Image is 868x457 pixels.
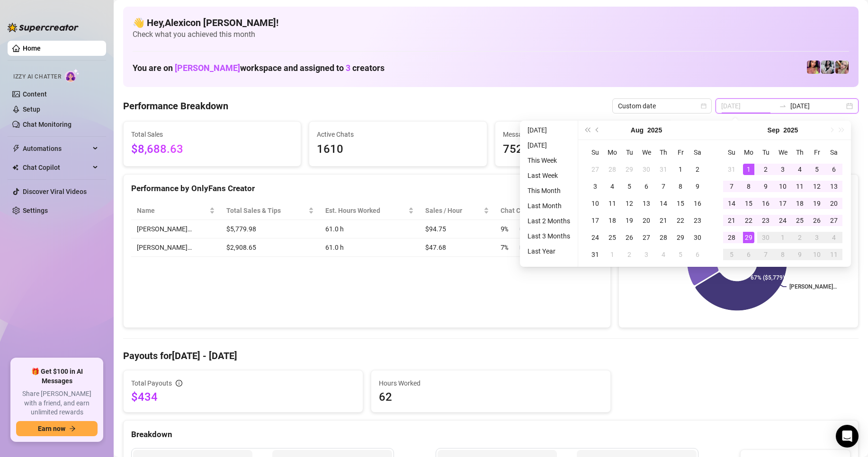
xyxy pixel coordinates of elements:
[131,389,355,404] span: $434
[607,198,618,209] div: 11
[825,229,842,246] td: 2025-10-04
[791,144,808,161] th: Th
[689,144,706,161] th: Sa
[624,181,635,192] div: 5
[794,198,805,209] div: 18
[524,246,574,257] li: Last Year
[774,144,791,161] th: We
[320,238,420,257] td: 61.0 h
[757,144,774,161] th: Tu
[226,205,306,216] span: Total Sales & Tips
[723,212,740,229] td: 2025-09-21
[743,164,754,175] div: 1
[811,215,823,226] div: 26
[420,220,495,238] td: $94.75
[587,161,604,178] td: 2025-07-27
[675,249,686,260] div: 5
[655,212,672,229] td: 2025-08-21
[320,220,420,238] td: 61.0 h
[726,198,737,209] div: 14
[641,215,652,226] div: 20
[587,144,604,161] th: Su
[836,425,859,448] div: Open Intercom Messenger
[791,229,808,246] td: 2025-10-02
[137,205,207,216] span: Name
[638,246,655,263] td: 2025-09-03
[791,212,808,229] td: 2025-09-25
[23,207,48,214] a: Settings
[16,421,98,436] button: Earn nowarrow-right
[811,232,823,243] div: 3
[624,164,635,175] div: 29
[655,178,672,195] td: 2025-08-07
[658,181,669,192] div: 7
[740,212,757,229] td: 2025-09-22
[638,161,655,178] td: 2025-07-30
[587,178,604,195] td: 2025-08-03
[607,232,618,243] div: 25
[760,164,771,175] div: 2
[808,178,825,195] td: 2025-09-12
[774,161,791,178] td: 2025-09-03
[587,195,604,212] td: 2025-08-10
[641,249,652,260] div: 3
[791,246,808,263] td: 2025-10-09
[723,246,740,263] td: 2025-10-05
[638,144,655,161] th: We
[221,220,320,238] td: $5,779.98
[689,161,706,178] td: 2025-08-02
[726,232,737,243] div: 28
[624,198,635,209] div: 12
[658,215,669,226] div: 21
[689,178,706,195] td: 2025-08-09
[590,181,601,192] div: 3
[607,249,618,260] div: 1
[23,44,41,52] a: Home
[607,215,618,226] div: 18
[740,161,757,178] td: 2025-09-01
[587,246,604,263] td: 2025-08-31
[757,195,774,212] td: 2025-09-16
[825,178,842,195] td: 2025-09-13
[658,232,669,243] div: 28
[655,229,672,246] td: 2025-08-28
[828,198,840,209] div: 20
[590,164,601,175] div: 27
[23,121,72,128] a: Chat Monitoring
[23,160,90,175] span: Chat Copilot
[607,181,618,192] div: 4
[175,63,240,73] span: [PERSON_NAME]
[133,29,849,40] span: Check what you achieved this month
[495,202,603,220] th: Chat Conversion
[807,61,820,74] img: GODDESS
[808,229,825,246] td: 2025-10-03
[16,389,98,417] span: Share [PERSON_NAME] with a friend, and earn unlimited rewards
[777,198,788,209] div: 17
[133,63,385,73] h1: You are on workspace and assigned to creators
[779,102,787,110] span: swap-right
[524,170,574,181] li: Last Week
[828,215,840,226] div: 27
[740,246,757,263] td: 2025-10-06
[726,249,737,260] div: 5
[38,425,65,432] span: Earn now
[768,121,780,140] button: Choose a month
[825,161,842,178] td: 2025-09-06
[757,161,774,178] td: 2025-09-02
[672,229,689,246] td: 2025-08-29
[23,188,87,195] a: Discover Viral Videos
[641,164,652,175] div: 30
[672,178,689,195] td: 2025-08-08
[655,144,672,161] th: Th
[607,164,618,175] div: 28
[794,164,805,175] div: 4
[658,164,669,175] div: 31
[726,164,737,175] div: 31
[590,198,601,209] div: 10
[604,161,621,178] td: 2025-07-28
[790,101,844,111] input: End date
[757,212,774,229] td: 2025-09-23
[590,232,601,243] div: 24
[794,232,805,243] div: 2
[825,212,842,229] td: 2025-09-27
